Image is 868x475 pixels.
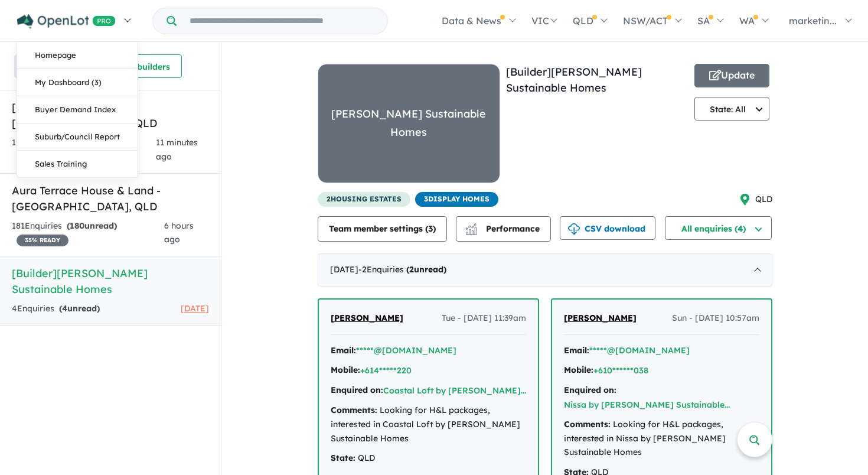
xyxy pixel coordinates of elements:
strong: Comments: [564,419,611,430]
span: 35 % READY [17,235,68,246]
a: Suburb/Council Report [17,123,138,151]
span: 180 [70,220,84,231]
a: Sales Training [17,151,138,177]
strong: ( unread) [406,264,446,275]
h5: [Builder] [PERSON_NAME] Sustainable Homes [12,265,209,297]
button: All enquiries (4) [665,216,772,240]
a: Buyer Demand Index [17,96,138,123]
span: 11 minutes ago [156,137,198,162]
img: line-chart.svg [465,223,476,230]
a: [PERSON_NAME] [564,311,637,326]
strong: Comments: [331,405,377,415]
div: [DATE] [318,253,772,287]
button: State: All [694,97,770,121]
strong: State: [331,453,355,463]
span: 6 hours ago [164,220,194,245]
span: 3 Display Homes [415,192,498,207]
span: QLD [755,193,772,207]
h5: Aura Terrace House & Land - [GEOGRAPHIC_DATA] , QLD [12,183,209,214]
button: Nissa by [PERSON_NAME] Sustainable... [564,399,730,411]
a: Coastal Loft by [PERSON_NAME]... [383,385,526,396]
span: 4 [62,303,67,314]
img: download icon [568,223,580,235]
div: 4 Enquir ies [12,302,100,316]
div: [PERSON_NAME] Sustainable Homes [318,105,500,141]
a: My Dashboard (3) [17,69,138,96]
span: marketin... [789,15,837,27]
button: Coastal Loft by [PERSON_NAME]... [383,385,526,397]
span: Performance [467,223,540,234]
span: 3 [428,223,433,234]
span: Sun - [DATE] 10:57am [672,311,759,326]
div: 181 Enquir ies [12,219,164,248]
a: Homepage [17,42,138,69]
a: [Builder][PERSON_NAME] Sustainable Homes [506,65,642,95]
strong: Enquired on: [564,385,616,395]
input: Try estate name, suburb, builder or developer [179,8,385,34]
a: [PERSON_NAME] Sustainable Homes [318,64,500,192]
strong: Mobile: [564,365,593,375]
div: Looking for H&L packages, interested in Coastal Loft by [PERSON_NAME] Sustainable Homes [331,404,526,445]
h5: [GEOGRAPHIC_DATA] - [GEOGRAPHIC_DATA] , QLD [12,99,209,131]
img: Openlot PRO Logo White [17,14,116,29]
strong: ( unread) [67,220,117,231]
strong: Email: [331,345,356,356]
strong: Mobile: [331,365,360,375]
div: QLD [331,451,526,466]
span: 2 [409,264,414,275]
span: [PERSON_NAME] [564,313,637,323]
button: Team member settings (3) [318,216,447,242]
strong: Email: [564,345,589,356]
a: [PERSON_NAME] [331,311,403,326]
strong: ( unread) [59,303,100,314]
a: Nissa by [PERSON_NAME] Sustainable... [564,399,730,410]
span: [DATE] [181,303,209,314]
strong: Enquired on: [331,385,383,395]
button: Performance [456,216,551,242]
button: Update [694,64,770,87]
span: [PERSON_NAME] [331,313,403,323]
span: Tue - [DATE] 11:39am [442,311,526,326]
div: Looking for H&L packages, interested in Nissa by [PERSON_NAME] Sustainable Homes [564,418,759,460]
button: CSV download [560,216,655,240]
span: 2 housing estates [318,192,410,207]
div: 177 Enquir ies [12,136,156,164]
img: bar-chart.svg [465,227,477,235]
span: - 2 Enquir ies [358,264,446,275]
